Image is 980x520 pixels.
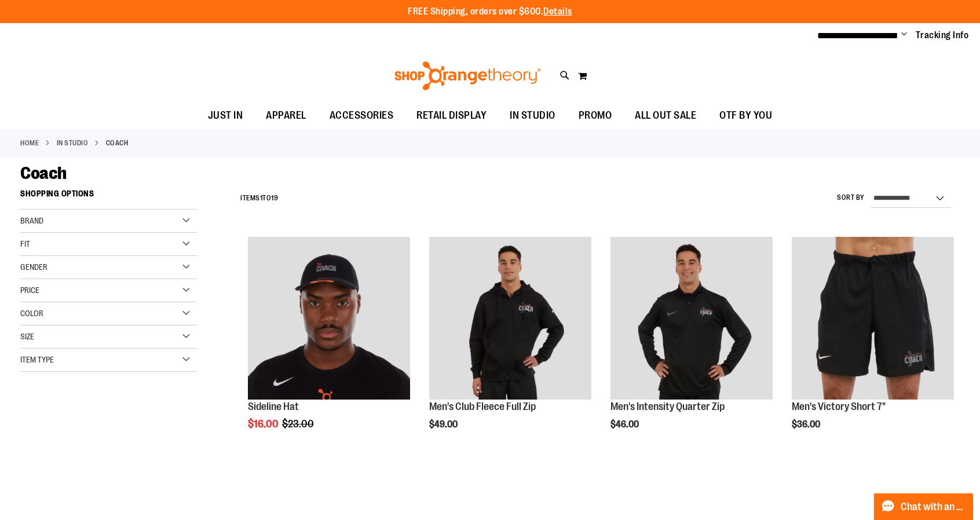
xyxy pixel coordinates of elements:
a: Tracking Info [916,29,969,42]
a: OTF Mens Coach FA23 Club Fleece Full Zip - Black primary image [429,237,591,401]
img: Sideline Hat primary image [248,237,410,399]
span: Gender [20,262,47,272]
span: Fit [20,239,30,248]
img: OTF Mens Coach FA23 Victory Short - Black primary image [792,237,954,399]
span: $16.00 [248,418,280,430]
span: PROMO [579,102,612,129]
span: APPAREL [266,102,306,129]
a: Men's Victory Short 7" [792,401,886,412]
span: OTF BY YOU [719,102,772,129]
a: Men's Intensity Quarter Zip [610,401,725,412]
img: OTF Mens Coach FA23 Intensity Quarter Zip - Black primary image [610,237,773,399]
span: Coach [20,163,67,183]
span: $49.00 [429,419,459,430]
span: $23.00 [282,418,316,430]
span: $36.00 [792,419,822,430]
a: Sideline Hat [248,401,299,412]
a: OTF Mens Coach FA23 Intensity Quarter Zip - Black primary image [610,237,773,401]
a: Sideline Hat primary image [248,237,410,401]
strong: Coach [106,138,129,148]
p: FREE Shipping, orders over $600. [408,5,572,19]
label: Sort By [837,193,865,203]
strong: Shopping Options [20,184,197,210]
span: 19 [271,194,278,202]
span: 1 [260,194,263,202]
span: Item Type [20,355,54,364]
a: OTF Mens Coach FA23 Victory Short - Black primary image [792,237,954,401]
span: ALL OUT SALE [635,102,696,129]
div: product [605,231,778,459]
a: Men's Club Fleece Full Zip [429,401,536,412]
span: Color [20,309,43,318]
span: IN STUDIO [510,102,555,129]
span: Brand [20,216,43,225]
div: product [242,231,416,459]
span: RETAIL DISPLAY [416,102,487,129]
a: Details [543,6,572,17]
button: Account menu [901,30,907,41]
span: Chat with an Expert [901,501,966,512]
img: Shop Orangetheory [393,61,543,90]
a: Home [20,138,39,148]
span: JUST IN [208,102,243,129]
span: Price [20,285,39,295]
img: OTF Mens Coach FA23 Club Fleece Full Zip - Black primary image [429,237,591,399]
a: IN STUDIO [57,138,89,148]
div: product [423,231,597,459]
span: Size [20,332,34,341]
span: ACCESSORIES [330,102,394,129]
h2: Items to [240,189,278,207]
span: $46.00 [610,419,641,430]
div: product [786,231,960,459]
button: Chat with an Expert [874,493,974,520]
